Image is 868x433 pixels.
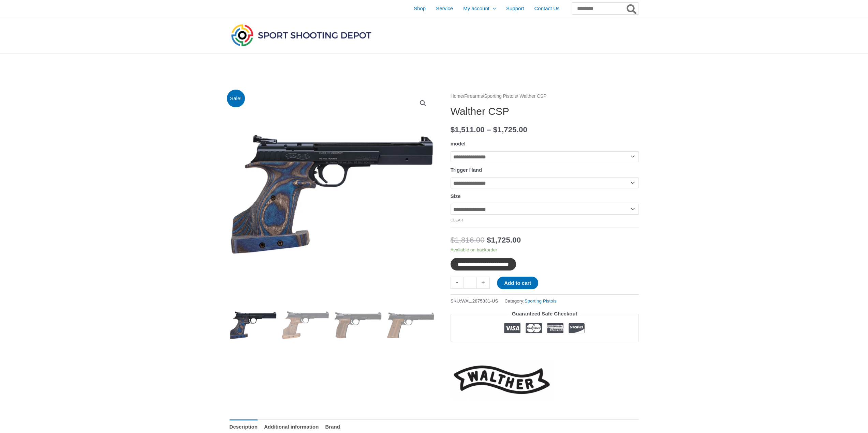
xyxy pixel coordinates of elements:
[451,236,485,244] bdi: 1,816.00
[282,301,329,349] img: Walther CSP - Image 2
[227,90,245,108] span: Sale!
[464,94,483,99] a: Firearms
[451,247,639,253] p: Available on backorder
[334,301,382,349] img: Walther CSP - Image 3
[464,277,477,289] input: Product quantity
[451,105,639,118] h1: Walther CSP
[451,94,463,99] a: Home
[625,3,638,14] button: Search
[451,193,461,199] label: Size
[451,277,464,289] a: -
[509,309,580,319] legend: Guaranteed Safe Checkout
[461,298,498,304] span: WAL.2875331-US
[487,236,491,244] span: $
[417,97,429,109] a: View full-screen image gallery
[451,218,464,222] a: Clear options
[493,125,498,134] span: $
[487,125,491,134] span: –
[525,298,557,304] a: Sporting Pistols
[451,92,639,101] nav: Breadcrumb
[477,277,490,289] a: +
[451,125,485,134] bdi: 1,511.00
[504,297,556,305] span: Category:
[493,125,527,134] bdi: 1,725.00
[230,301,277,349] img: Walther CSP
[387,301,434,349] img: Walther CSP - Image 4
[451,141,466,146] label: model
[451,347,639,355] iframe: Customer reviews powered by Trustpilot
[451,125,455,134] span: $
[451,167,482,173] label: Trigger Hand
[451,360,553,399] a: Walther
[484,94,517,99] a: Sporting Pistols
[230,22,373,48] img: Sport Shooting Depot
[451,297,498,305] span: SKU:
[487,236,521,244] bdi: 1,725.00
[497,277,538,289] button: Add to cart
[451,236,455,244] span: $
